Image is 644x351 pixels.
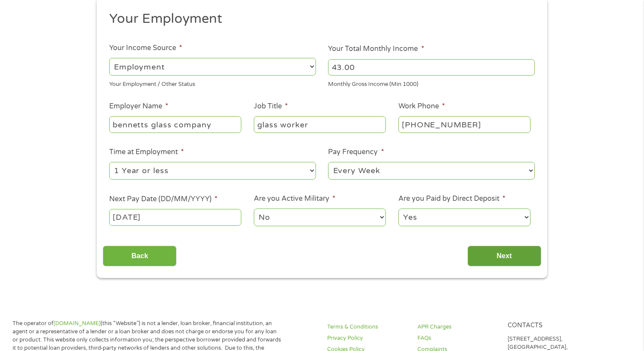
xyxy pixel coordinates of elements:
[328,148,384,157] label: Pay Frequency
[54,320,101,327] a: [DOMAIN_NAME]
[328,77,535,89] div: Monthly Gross Income (Min 1000)
[109,195,218,204] label: Next Pay Date (DD/MM/YYYY)
[109,148,184,157] label: Time at Employment
[398,194,505,203] label: Are you Paid by Direct Deposit
[398,116,530,133] input: (231) 754-4010
[109,44,182,53] label: Your Income Source
[109,10,529,28] h2: Your Employment
[327,323,407,331] a: Terms & Conditions
[254,194,335,203] label: Are you Active Military
[254,102,288,111] label: Job Title
[467,246,541,267] input: Next
[328,59,535,76] input: 1800
[254,116,386,133] input: Cashier
[327,334,407,342] a: Privacy Policy
[103,246,177,267] input: Back
[109,209,241,225] input: Use the arrow keys to pick a date
[417,334,497,342] a: FAQs
[109,116,241,133] input: Walmart
[109,102,168,111] label: Employer Name
[508,322,587,330] h4: Contacts
[328,44,424,54] label: Your Total Monthly Income
[398,102,445,111] label: Work Phone
[417,323,497,331] a: APR Charges
[109,77,316,89] div: Your Employment / Other Status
